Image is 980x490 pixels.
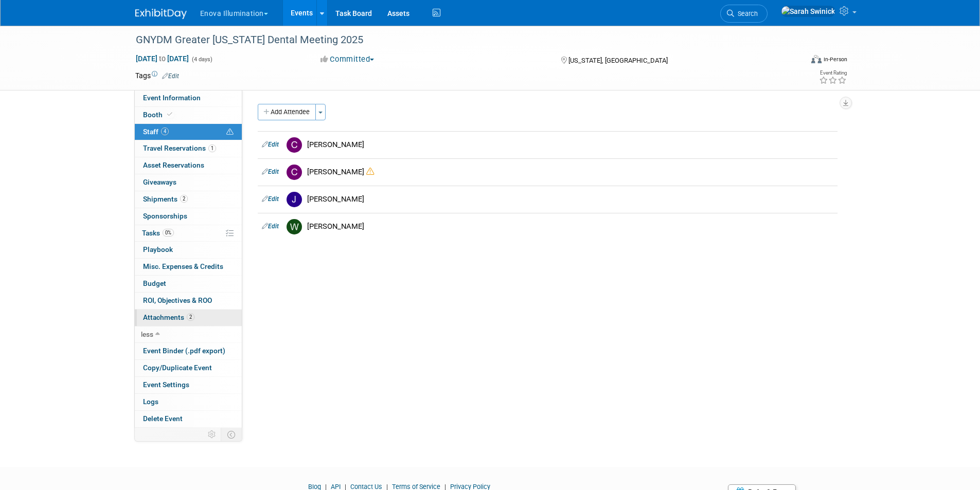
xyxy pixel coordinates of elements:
span: 2 [180,195,188,203]
div: GNYDM Greater [US_STATE] Dental Meeting 2025 [132,31,787,49]
a: Travel Reservations1 [135,140,242,157]
span: 2 [187,313,194,321]
img: J.jpg [287,192,302,207]
span: Delete Event [143,414,183,423]
span: Travel Reservations [143,144,216,152]
a: ROI, Objectives & ROO [135,293,242,309]
a: Copy/Duplicate Event [135,360,242,376]
span: Event Binder (.pdf export) [143,347,225,355]
td: Personalize Event Tab Strip [203,428,221,441]
a: Edit [262,195,279,203]
span: Asset Reservations [143,161,204,169]
span: Misc. Expenses & Credits [143,262,223,270]
span: Logs [143,397,158,406]
div: [PERSON_NAME] [307,194,833,204]
a: Edit [262,141,279,148]
span: 4 [161,128,169,135]
span: Copy/Duplicate Event [143,364,212,372]
a: Logs [135,394,242,410]
div: [PERSON_NAME] [307,222,833,231]
span: 1 [208,144,216,152]
img: W.jpg [287,219,302,234]
span: Staff [143,128,169,136]
a: Event Settings [135,377,242,393]
a: Booth [135,107,242,123]
a: Event Information [135,90,242,106]
span: 0% [163,229,174,237]
span: ROI, Objectives & ROO [143,296,212,304]
a: Edit [262,223,279,230]
span: Sponsorships [143,212,187,220]
span: Playbook [143,245,173,253]
div: Event Format [742,53,848,69]
a: Event Binder (.pdf export) [135,343,242,359]
a: Delete Event [135,411,242,427]
i: Booth reservation complete [167,112,172,117]
a: Staff4 [135,124,242,140]
a: Tasks0% [135,225,242,242]
span: Search [734,10,758,17]
img: Format-Inperson.png [811,55,822,63]
span: Potential Scheduling Conflict -- at least one attendee is tagged in another overlapping event. [226,128,234,137]
img: C.jpg [287,165,302,180]
span: less [141,330,153,338]
img: C.jpg [287,137,302,153]
a: Playbook [135,242,242,258]
a: less [135,326,242,343]
span: Attachments [143,313,194,321]
span: [US_STATE], [GEOGRAPHIC_DATA] [568,57,668,64]
span: Budget [143,279,166,287]
span: to [157,55,167,63]
span: [DATE] [DATE] [135,54,189,63]
a: Edit [262,168,279,175]
a: Asset Reservations [135,157,242,174]
span: (4 days) [191,56,212,63]
span: Booth [143,111,174,119]
span: Giveaways [143,178,176,186]
img: ExhibitDay [135,9,187,19]
span: Event Settings [143,380,189,389]
a: Budget [135,276,242,292]
a: Misc. Expenses & Credits [135,259,242,275]
span: Tasks [142,229,174,237]
a: Attachments2 [135,310,242,326]
a: Sponsorships [135,208,242,225]
td: Tags [135,70,179,81]
div: [PERSON_NAME] [307,167,833,177]
a: Edit [162,72,179,80]
span: Event Information [143,94,201,102]
a: Giveaways [135,174,242,191]
button: Committed [317,54,378,65]
div: In-Person [823,56,847,63]
div: [PERSON_NAME] [307,140,833,150]
div: Event Rating [819,70,847,76]
button: Add Attendee [258,104,316,120]
img: Sarah Swinick [781,6,835,17]
i: Double-book Warning! [366,168,374,175]
a: Search [720,5,768,23]
td: Toggle Event Tabs [221,428,242,441]
a: Shipments2 [135,191,242,208]
span: Shipments [143,195,188,203]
